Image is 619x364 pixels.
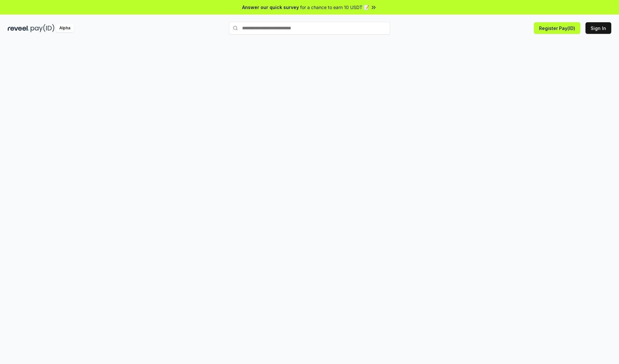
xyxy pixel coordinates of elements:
img: reveel_dark [8,24,29,32]
div: Alpha [56,24,74,32]
button: Sign In [585,22,611,34]
span: for a chance to earn 10 USDT 📝 [300,4,369,11]
span: Answer our quick survey [242,4,299,11]
button: Register Pay(ID) [534,22,580,34]
img: pay_id [31,24,54,32]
